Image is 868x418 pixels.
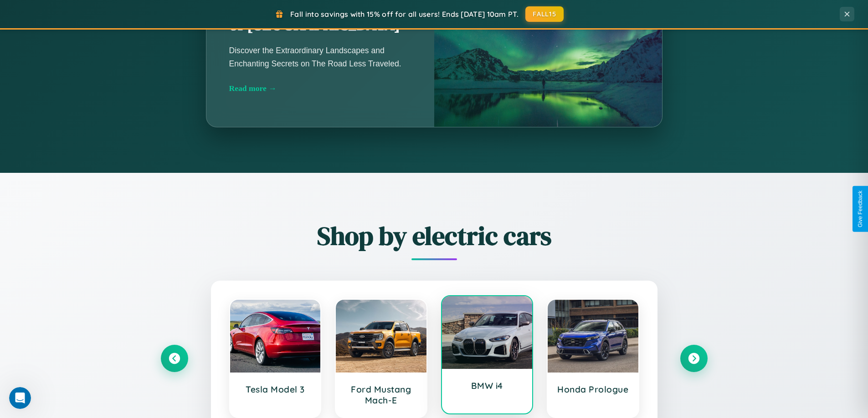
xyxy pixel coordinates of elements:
h3: Tesla Model 3 [239,384,312,395]
h3: Honda Prologue [557,384,629,395]
h3: BMW i4 [451,380,524,391]
button: FALL15 [525,6,564,22]
p: Discover the Extraordinary Landscapes and Enchanting Secrets on The Road Less Traveled. [229,44,411,70]
div: Give Feedback [857,191,863,227]
h2: Shop by electric cars [161,218,708,253]
div: Read more → [229,84,411,93]
h3: Ford Mustang Mach-E [345,384,417,406]
iframe: Intercom live chat [9,387,31,409]
span: Fall into savings with 15% off for all users! Ends [DATE] 10am PT. [290,10,519,19]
